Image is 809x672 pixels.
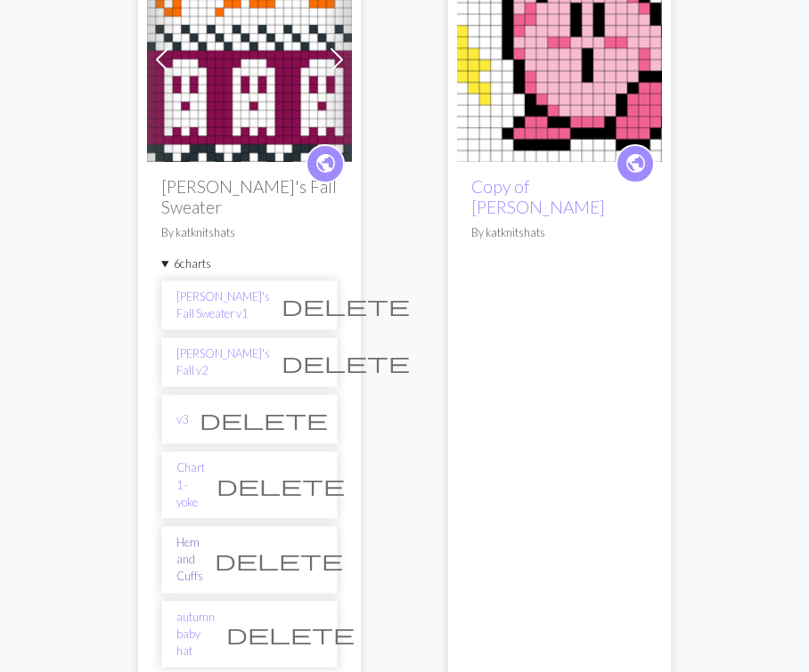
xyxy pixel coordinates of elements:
[226,621,355,646] span: delete
[457,49,662,66] a: Kirby Blanket
[306,144,345,183] a: public
[176,345,270,379] a: [PERSON_NAME]'s Fall v2
[215,617,366,651] button: Delete chart
[217,473,345,498] span: delete
[203,543,355,577] button: Delete chart
[188,402,339,436] button: Delete chart
[147,49,352,66] a: Kat's Fall Sweater v1
[200,407,328,432] span: delete
[282,293,410,318] span: delete
[176,459,205,511] a: Chart 1 - yoke
[161,255,338,272] summary: 6charts
[315,150,337,177] span: public
[176,534,203,586] a: Hem and Cuffs
[270,288,421,322] button: Delete chart
[315,146,337,182] i: public
[471,224,648,241] p: By katknitshats
[176,288,270,322] a: [PERSON_NAME]'s Fall Sweater v1
[176,411,188,428] a: v3
[161,176,338,217] h2: [PERSON_NAME]'s Fall Sweater
[161,224,338,241] p: By katknitshats
[215,547,343,572] span: delete
[205,468,356,502] button: Delete chart
[625,150,647,177] span: public
[616,144,655,183] a: public
[625,146,647,182] i: public
[471,176,605,217] a: Copy of [PERSON_NAME]
[282,350,410,375] span: delete
[176,609,215,660] a: autumn baby hat
[270,345,421,379] button: Delete chart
